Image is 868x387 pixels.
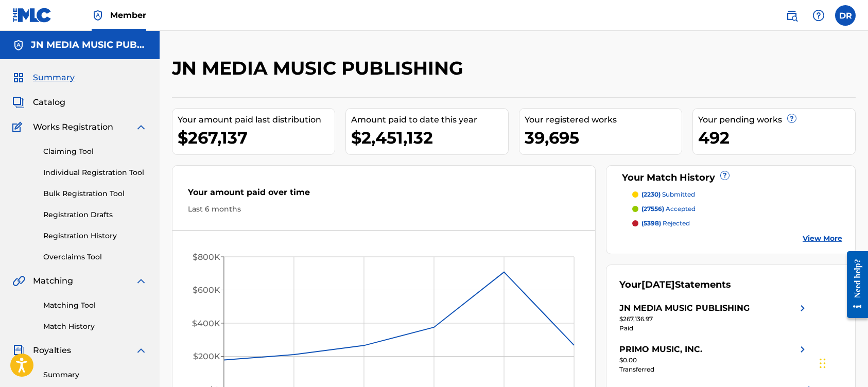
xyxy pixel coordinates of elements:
[92,9,104,22] img: Top Rightsholder
[43,188,147,199] a: Bulk Registration Tool
[43,167,147,178] a: Individual Registration Tool
[619,302,809,333] a: JN MEDIA MUSIC PUBLISHINGright chevron icon$267,136.97Paid
[43,300,147,311] a: Matching Tool
[698,114,855,126] div: Your pending works
[619,365,809,374] div: Transferred
[619,278,731,292] div: Your Statements
[188,186,580,204] div: Your amount paid over time
[193,252,220,262] tspan: $800K
[782,5,802,26] a: Public Search
[812,9,825,22] img: help
[192,319,220,328] tspan: $400K
[786,9,798,22] img: search
[43,321,147,332] a: Match History
[12,344,25,357] img: Royalties
[12,72,75,84] a: SummarySummary
[641,190,695,199] p: submitted
[12,121,26,133] img: Works Registration
[641,279,675,290] span: [DATE]
[808,5,829,26] div: Help
[525,126,682,149] div: 39,695
[619,171,843,185] div: Your Match History
[33,96,65,109] span: Catalog
[619,302,750,314] div: JN MEDIA MUSIC PUBLISHING
[178,114,335,126] div: Your amount paid last distribution
[788,114,796,122] span: ?
[632,204,843,214] a: (27556) accepted
[33,72,75,84] span: Summary
[33,121,113,133] span: Works Registration
[33,275,73,287] span: Matching
[641,219,690,228] p: rejected
[796,343,809,356] img: right chevron icon
[721,171,729,180] span: ?
[43,252,147,262] a: Overclaims Tool
[12,96,25,109] img: Catalog
[820,348,826,379] div: Drag
[12,8,52,23] img: MLC Logo
[188,204,580,215] div: Last 6 months
[619,324,809,333] div: Paid
[43,370,147,380] a: Summary
[135,275,147,287] img: expand
[351,114,508,126] div: Amount paid to date this year
[619,343,702,356] div: PRIMO MUSIC, INC.
[817,338,868,387] iframe: Chat Widget
[619,343,809,374] a: PRIMO MUSIC, INC.right chevron icon$0.00Transferred
[619,356,809,365] div: $0.00
[641,190,661,198] span: (2230)
[796,302,809,314] img: right chevron icon
[525,114,682,126] div: Your registered works
[193,351,220,361] tspan: $200K
[12,39,25,51] img: Accounts
[641,219,661,227] span: (5398)
[31,39,147,51] h5: JN MEDIA MUSIC PUBLISHING
[12,275,25,287] img: Matching
[641,204,696,214] p: accepted
[172,57,468,80] h2: JN MEDIA MUSIC PUBLISHING
[178,126,335,149] div: $267,137
[698,126,855,149] div: 492
[835,5,856,26] div: User Menu
[135,344,147,357] img: expand
[110,9,146,21] span: Member
[43,146,147,157] a: Claiming Tool
[803,233,842,244] a: View More
[619,314,809,324] div: $267,136.97
[351,126,508,149] div: $2,451,132
[43,209,147,220] a: Registration Drafts
[641,205,664,213] span: (27556)
[43,231,147,241] a: Registration History
[33,344,71,357] span: Royalties
[632,219,843,228] a: (5398) rejected
[193,285,220,295] tspan: $600K
[135,121,147,133] img: expand
[12,96,65,109] a: CatalogCatalog
[839,243,868,326] iframe: Resource Center
[12,72,25,84] img: Summary
[632,190,843,199] a: (2230) submitted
